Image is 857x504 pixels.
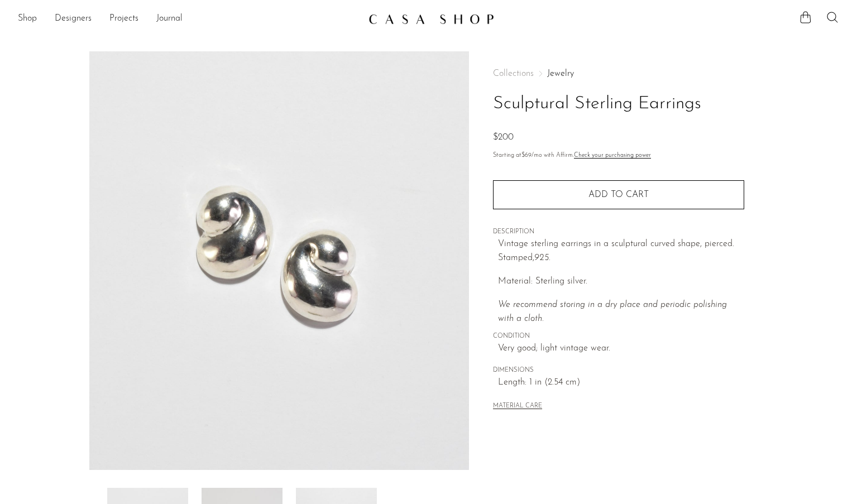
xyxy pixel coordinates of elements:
[534,253,550,262] em: 925.
[574,152,651,159] a: Check your purchasing power - Learn more about Affirm Financing (opens in modal)
[498,376,744,390] span: Length: 1 in (2.54 cm)
[493,180,744,209] button: Add to cart
[55,12,92,26] a: Designers
[109,12,138,26] a: Projects
[493,90,744,118] h1: Sculptural Sterling Earrings
[493,366,744,376] span: DIMENSIONS
[493,332,744,342] span: CONDITION
[498,342,744,356] span: Very good; light vintage wear.
[493,69,534,78] span: Collections
[493,69,744,78] nav: Breadcrumbs
[498,275,744,289] p: Material: Sterling silver.
[493,151,744,161] p: Starting at /mo with Affirm.
[493,227,744,237] span: DESCRIPTION
[18,9,360,28] ul: NEW HEADER MENU
[18,12,37,26] a: Shop
[588,190,649,199] span: Add to cart
[18,9,360,28] nav: Desktop navigation
[498,300,727,324] em: We recommend storing in a dry place and periodic polishing with a cloth.
[493,402,542,411] button: MATERIAL CARE
[156,12,183,26] a: Journal
[89,51,470,470] img: Sculptural Sterling Earrings
[547,69,574,78] a: Jewelry
[498,237,744,266] p: Vintage sterling earrings in a sculptural curved shape, pierced. Stamped,
[493,133,514,142] span: $200
[521,152,532,159] span: $69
